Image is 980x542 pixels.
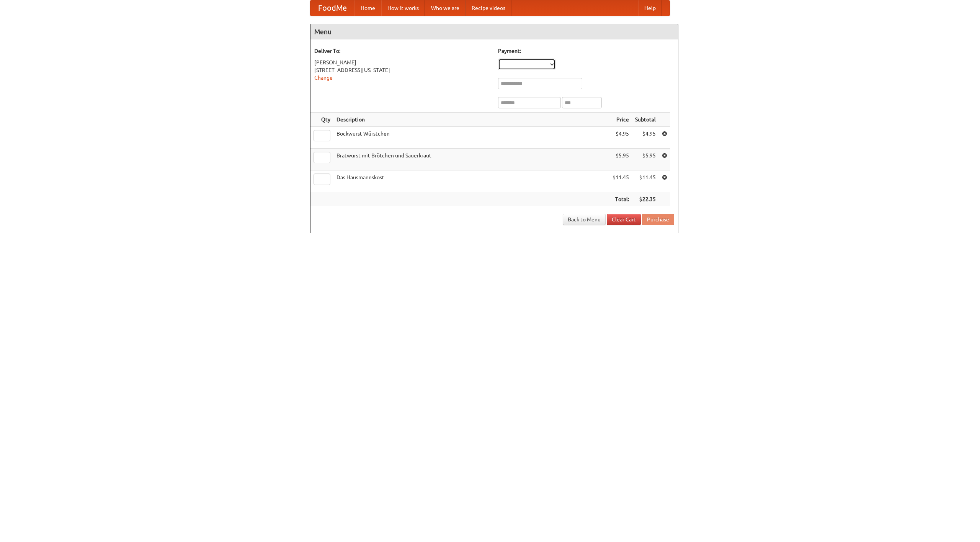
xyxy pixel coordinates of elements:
[563,214,606,225] a: Back to Menu
[381,0,425,16] a: How it works
[632,149,659,170] td: $5.95
[632,113,659,127] th: Subtotal
[314,59,490,66] div: [PERSON_NAME]
[310,113,333,127] th: Qty
[425,0,465,16] a: Who we are
[632,192,659,206] th: $22.35
[314,66,490,74] div: [STREET_ADDRESS][US_STATE]
[609,170,632,192] td: $11.45
[310,0,354,16] a: FoodMe
[333,127,609,149] td: Bockwurst Würstchen
[609,149,632,170] td: $5.95
[498,47,674,55] h5: Payment:
[333,113,609,127] th: Description
[609,192,632,206] th: Total:
[638,0,662,16] a: Help
[609,127,632,149] td: $4.95
[632,127,659,149] td: $4.95
[607,214,641,225] a: Clear Cart
[333,149,609,170] td: Bratwurst mit Brötchen und Sauerkraut
[333,170,609,192] td: Das Hausmannskost
[314,75,333,81] a: Change
[632,170,659,192] td: $11.45
[609,113,632,127] th: Price
[465,0,511,16] a: Recipe videos
[642,214,674,225] button: Purchase
[314,47,490,55] h5: Deliver To:
[354,0,381,16] a: Home
[310,24,678,39] h4: Menu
